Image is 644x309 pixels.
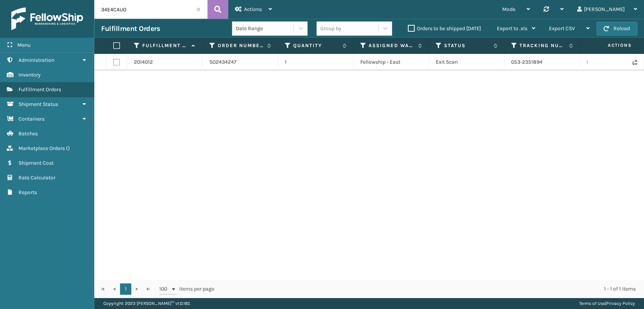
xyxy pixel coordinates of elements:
[632,60,637,65] i: Never Shipped
[18,189,37,196] span: Reports
[584,39,636,52] span: Actions
[408,25,481,32] label: Orders to be shipped [DATE]
[497,25,527,32] span: Export to .xls
[596,22,637,35] button: Reload
[320,24,341,32] div: Group by
[18,160,54,166] span: Shipment Cost
[209,58,237,66] a: SO2434247
[18,57,54,63] span: Administration
[502,6,515,12] span: Mode
[103,298,190,309] p: Copyright 2023 [PERSON_NAME]™ v 1.0.185
[101,24,160,33] h3: Fulfillment Orders
[225,285,636,293] div: 1 - 1 of 1 items
[278,54,354,70] td: 1
[429,54,504,70] td: Exit Scan
[17,42,31,48] span: Menu
[369,42,414,49] label: Assigned Warehouse
[354,54,429,70] td: Fellowship - East
[293,42,339,49] label: Quantity
[18,174,55,181] span: Rate Calculator
[159,285,171,293] span: 100
[444,42,490,49] label: Status
[18,130,38,137] span: Batches
[11,8,83,30] img: logo
[579,298,635,309] div: |
[120,283,131,295] a: 1
[18,116,45,122] span: Containers
[66,145,70,151] span: ( )
[18,86,61,93] span: Fulfillment Orders
[549,25,575,32] span: Export CSV
[18,101,58,107] span: Shipment Status
[579,301,605,306] a: Terms of Use
[218,42,263,49] label: Order Number
[142,42,188,49] label: Fulfillment Order Id
[18,145,65,151] span: Marketplace Orders
[244,6,262,12] span: Actions
[606,301,635,306] a: Privacy Policy
[134,58,153,66] a: 2014012
[159,283,214,295] span: items per page
[236,24,294,32] div: Date Range
[504,54,580,70] td: 053-2351894
[520,42,565,49] label: Tracking Number
[18,72,41,78] span: Inventory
